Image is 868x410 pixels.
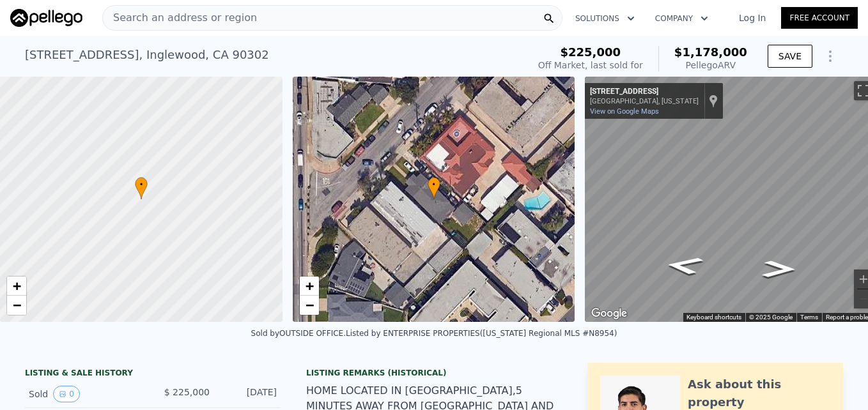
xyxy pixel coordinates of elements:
a: Open this area in Google Maps (opens a new window) [588,305,630,322]
span: $225,000 [561,45,621,59]
path: Go Southwest, Short St [748,256,810,282]
a: Zoom out [300,296,319,315]
div: Listed by ENTERPRISE PROPERTIES ([US_STATE] Regional MLS #N8954) [346,329,617,338]
span: • [135,179,148,190]
button: Solutions [565,7,645,30]
div: Sold [29,386,143,402]
span: $1,178,000 [674,45,747,59]
div: LISTING & SALE HISTORY [25,368,281,381]
span: © 2025 Google [749,314,793,321]
span: − [305,297,313,313]
div: [GEOGRAPHIC_DATA], [US_STATE] [590,97,699,105]
button: Keyboard shortcuts [686,313,741,322]
div: • [428,177,440,199]
button: View historical data [53,386,80,402]
button: SAVE [768,45,812,68]
button: Show Options [818,43,843,69]
a: Log In [724,11,781,24]
span: + [13,278,21,294]
div: • [135,177,148,199]
a: Show location on map [709,94,718,108]
span: $ 225,000 [164,387,210,397]
a: Zoom out [7,296,26,315]
a: Zoom in [300,277,319,296]
div: Pellego ARV [674,59,747,72]
span: − [13,297,21,313]
span: • [428,179,440,190]
path: Go Northeast, Short St [649,252,719,279]
div: Sold by OUTSIDE OFFICE . [251,329,346,338]
a: Terms (opens in new tab) [800,314,818,321]
div: Listing Remarks (Historical) [306,368,562,378]
a: View on Google Maps [590,107,659,116]
button: Company [645,7,718,30]
div: [STREET_ADDRESS] [590,87,699,97]
a: Free Account [781,7,858,29]
img: Google [588,305,630,322]
div: Off Market, last sold for [538,59,643,72]
img: Pellego [10,9,82,27]
a: Zoom in [7,277,26,296]
span: Search an address or region [103,10,257,26]
div: [STREET_ADDRESS] , Inglewood , CA 90302 [25,46,269,64]
span: + [305,278,313,294]
div: [DATE] [220,386,277,402]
